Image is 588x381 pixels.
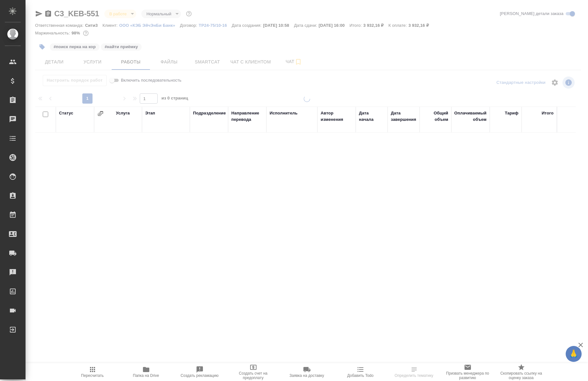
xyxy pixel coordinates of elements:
span: Призвать менеджера по развитию [445,371,491,380]
span: Скопировать ссылку на оценку заказа [498,371,544,380]
div: Этап [145,110,155,116]
div: Оплачиваемый объем [454,110,487,123]
span: Определить тематику [395,373,433,378]
span: Папка на Drive [133,373,159,378]
button: Сгруппировать [97,110,104,117]
span: Пересчитать [81,373,104,378]
span: Создать рекламацию [181,373,219,378]
div: Автор изменения [321,110,353,123]
button: Создать рекламацию [173,363,227,381]
div: Тариф [505,110,518,116]
span: 🙏 [568,347,579,361]
div: Итого [542,110,554,116]
button: 🙏 [566,346,582,362]
div: Дата начала [359,110,384,123]
button: Определить тематику [387,363,441,381]
div: Услуга [116,110,130,116]
div: Исполнитель [270,110,298,116]
button: Создать счет на предоплату [227,363,280,381]
span: Добавить Todo [347,373,373,378]
button: Призвать менеджера по развитию [441,363,495,381]
div: Дата завершения [391,110,416,123]
button: Заявка на доставку [280,363,334,381]
div: Общий объем [423,110,448,123]
span: Создать счет на предоплату [230,371,276,380]
button: Папка на Drive [119,363,173,381]
button: Добавить Todo [334,363,387,381]
button: Скопировать ссылку на оценку заказа [495,363,548,381]
span: Заявка на доставку [289,373,324,378]
div: Подразделение [193,110,226,116]
div: Статус [59,110,73,116]
button: Пересчитать [66,363,119,381]
div: Направление перевода [231,110,263,123]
